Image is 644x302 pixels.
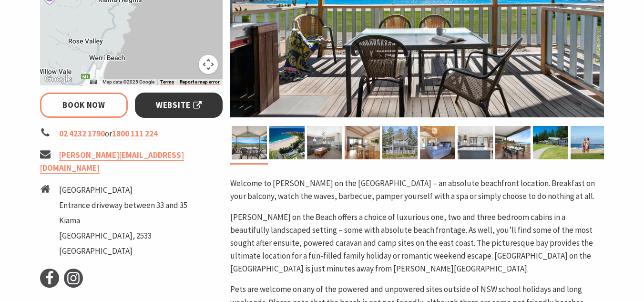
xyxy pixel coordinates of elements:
[59,128,105,139] a: 02 4232 1790
[40,127,223,140] li: or
[345,126,380,159] img: Kendalls on the Beach Holiday Park
[59,184,187,197] li: [GEOGRAPHIC_DATA]
[102,79,154,84] span: Map data ©2025 Google
[269,126,305,159] img: Aerial view of Kendalls on the Beach Holiday Park
[42,73,74,85] img: Google
[90,79,97,85] button: Keyboard shortcuts
[420,126,455,159] img: Kendalls on the Beach Holiday Park
[307,126,342,159] img: Lounge room in Cabin 12
[59,229,187,242] li: [GEOGRAPHIC_DATA], 2533
[232,126,267,159] img: Kendalls on the Beach Holiday Park
[199,55,218,74] button: Map camera controls
[135,93,223,118] a: Website
[42,73,74,85] a: Open this area in Google Maps (opens a new window)
[533,126,568,159] img: Beachfront cabins at Kendalls on the Beach Holiday Park
[458,126,493,159] img: Full size kitchen in Cabin 12
[495,126,531,159] img: Enjoy the beachfront view in Cabin 12
[112,128,158,139] a: 1800 111 224
[571,126,606,159] img: Kendalls Beach
[230,211,604,276] p: [PERSON_NAME] on the Beach offers a choice of luxurious one, two and three bedroom cabins in a be...
[40,150,184,174] a: [PERSON_NAME][EMAIL_ADDRESS][DOMAIN_NAME]
[59,245,187,258] li: [GEOGRAPHIC_DATA]
[160,79,174,85] a: Terms (opens in new tab)
[156,99,202,112] span: Website
[40,93,128,118] a: Book Now
[59,214,187,227] li: Kiama
[382,126,418,159] img: Kendalls on the Beach Holiday Park
[230,177,604,203] p: Welcome to [PERSON_NAME] on the [GEOGRAPHIC_DATA] – an absolute beachfront location. Breakfast on...
[180,79,220,85] a: Report a map error
[59,199,187,212] li: Entrance driveway between 33 and 35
